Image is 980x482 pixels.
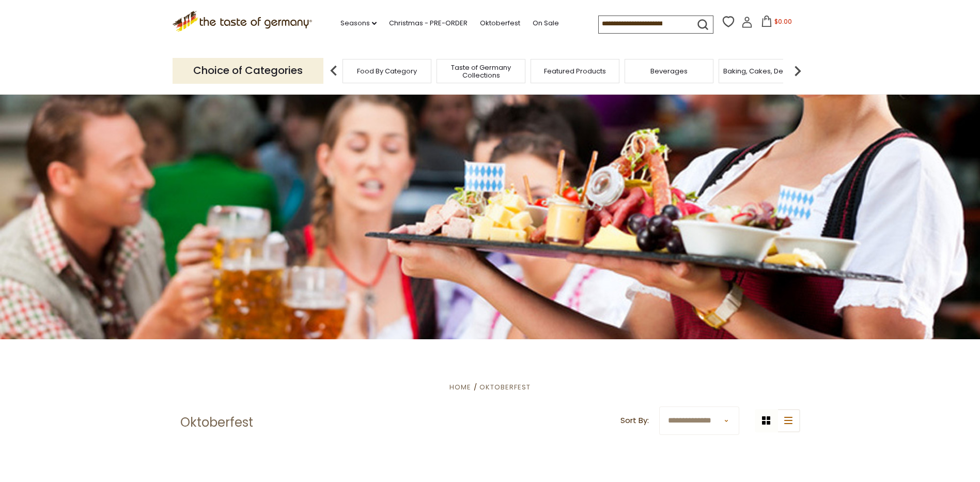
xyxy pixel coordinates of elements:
[787,61,808,81] img: next arrow
[357,67,417,75] a: Food By Category
[723,67,803,75] a: Baking, Cakes, Desserts
[389,18,468,29] a: Christmas - PRE-ORDER
[755,16,799,31] button: $0.00
[449,382,471,392] a: Home
[480,18,520,29] a: Oktoberfest
[440,64,522,79] a: Taste of Germany Collections
[650,67,688,75] a: Beverages
[180,415,253,430] h1: Oktoberfest
[544,67,606,75] a: Featured Products
[620,414,649,427] label: Sort By:
[340,18,377,29] a: Seasons
[479,382,531,392] a: Oktoberfest
[774,17,792,26] span: $0.00
[323,61,344,81] img: previous arrow
[533,18,559,29] a: On Sale
[173,58,323,83] p: Choice of Categories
